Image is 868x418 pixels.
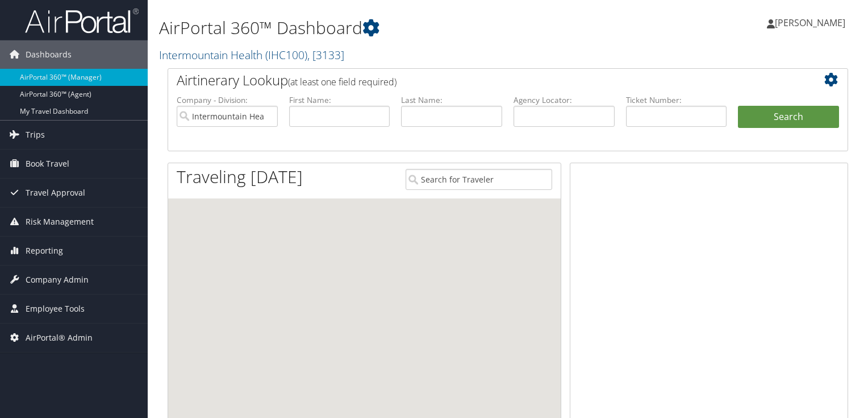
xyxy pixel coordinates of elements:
[289,94,390,106] label: First Name:
[265,47,307,63] span: ( IHC100 )
[626,94,727,106] label: Ticket Number:
[26,266,89,294] span: Company Admin
[26,324,93,352] span: AirPortal® Admin
[406,169,552,190] input: Search for Traveler
[26,121,45,149] span: Trips
[25,7,139,34] img: airportal-logo.png
[26,237,63,265] span: Reporting
[177,94,278,106] label: Company - Division:
[767,6,857,40] a: [PERSON_NAME]
[159,47,344,63] a: Intermountain Health
[775,16,845,29] span: [PERSON_NAME]
[159,16,624,40] h1: AirPortal 360™ Dashboard
[307,47,344,63] span: , [ 3133 ]
[401,94,502,106] label: Last Name:
[177,71,782,90] h2: Airtinerary Lookup
[177,165,303,189] h1: Traveling [DATE]
[514,94,615,106] label: Agency Locator:
[288,76,397,88] span: (at least one field required)
[26,150,69,178] span: Book Travel
[738,106,839,129] button: Search
[26,40,72,69] span: Dashboards
[26,208,94,236] span: Risk Management
[26,295,85,323] span: Employee Tools
[26,179,85,207] span: Travel Approval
